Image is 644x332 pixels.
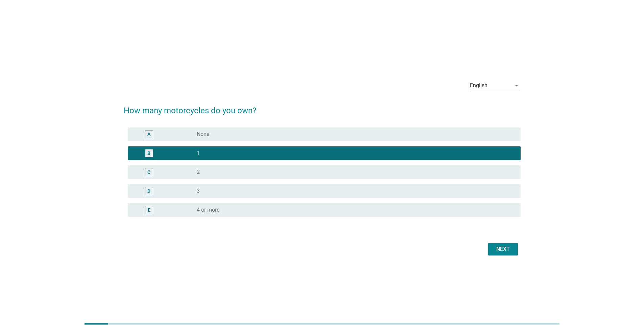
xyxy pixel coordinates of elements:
div: B [147,150,150,157]
div: Next [494,245,512,253]
label: 1 [197,150,200,157]
i: arrow_drop_down [512,81,521,90]
div: D [147,188,150,195]
div: C [147,169,150,176]
h2: How many motorcycles do you own? [124,98,521,117]
label: 2 [197,169,200,175]
label: 4 or more [197,207,219,213]
button: Next [488,243,518,255]
div: A [147,131,150,138]
label: None [197,131,209,138]
div: English [470,82,487,89]
div: E [148,207,150,214]
label: 3 [197,188,200,194]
